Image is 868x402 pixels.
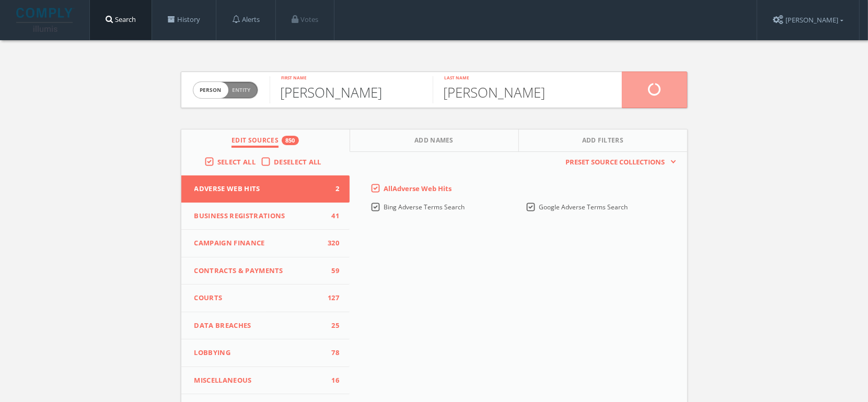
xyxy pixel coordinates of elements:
span: 320 [323,238,339,249]
span: 41 [323,211,339,221]
button: Contracts & Payments59 [181,257,350,285]
span: Add Names [414,136,454,148]
span: 16 [323,375,339,386]
span: All Adverse Web Hits [384,184,452,193]
span: Select All [217,157,256,167]
span: Adverse Web Hits [194,184,324,194]
span: 127 [323,293,339,303]
button: Campaign Finance320 [181,230,350,257]
button: Business Registrations41 [181,203,350,230]
span: Add Filters [582,136,624,148]
button: Courts127 [181,285,350,312]
span: 2 [323,184,339,194]
span: 25 [323,321,339,331]
button: Preset Source Collections [560,157,676,168]
span: Deselect All [274,157,321,167]
span: Contracts & Payments [194,266,324,276]
span: Campaign Finance [194,238,324,249]
div: 850 [282,136,299,145]
span: Data Breaches [194,321,324,331]
span: Miscellaneous [194,375,324,386]
button: Add Names [350,129,519,152]
span: Google Adverse Terms Search [539,203,628,211]
span: Courts [194,293,324,303]
span: Preset Source Collections [560,157,670,168]
span: Edit Sources [232,136,279,148]
button: Edit Sources850 [181,129,350,152]
span: Business Registrations [194,211,324,221]
button: Add Filters [519,129,687,152]
span: 78 [323,348,339,358]
img: illumis [16,8,75,32]
button: Lobbying78 [181,339,350,367]
span: 59 [323,266,339,276]
button: Data Breaches25 [181,312,350,340]
span: person [193,82,228,98]
span: Lobbying [194,348,324,358]
button: Adverse Web Hits2 [181,175,350,203]
span: Bing Adverse Terms Search [384,203,465,211]
button: Miscellaneous16 [181,367,350,395]
span: Entity [233,86,251,94]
